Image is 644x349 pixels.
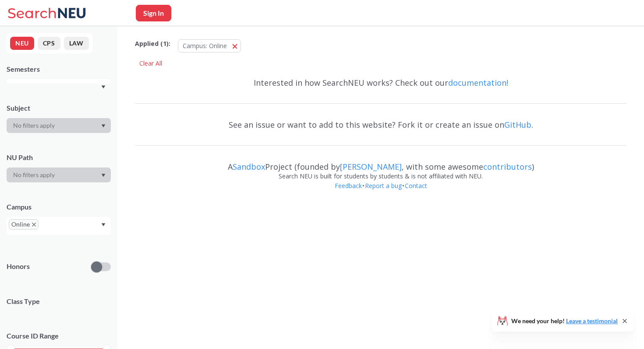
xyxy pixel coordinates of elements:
a: Leave a testimonial [566,317,618,325]
svg: Dropdown arrow [101,223,106,227]
button: LAW [64,37,89,50]
button: CPS [38,37,60,50]
div: Dropdown arrow [7,118,111,133]
span: We need your help! [511,318,618,324]
div: NU Path [7,153,111,162]
a: Contact [404,181,428,190]
button: Campus: Online [178,39,241,52]
div: Subject [7,103,111,113]
span: Applied ( 1 ): [135,39,170,49]
div: OnlineX to remove pillDropdown arrow [7,217,111,235]
a: Feedback [334,181,362,190]
a: Report a bug [364,181,402,190]
div: Clear All [135,57,166,70]
svg: Dropdown arrow [101,174,106,177]
button: NEU [10,37,34,50]
span: OnlineX to remove pill [9,219,39,230]
div: Interested in how SearchNEU works? Check out our [135,70,626,95]
span: Class Type [7,297,111,306]
button: Sign In [136,5,171,21]
div: A Project (founded by , with some awesome ) [135,154,626,171]
span: Campus: Online [183,42,227,50]
p: Course ID Range [7,331,111,341]
svg: Dropdown arrow [101,85,106,89]
a: documentation! [448,77,508,88]
div: Search NEU is built for students by students & is not affiliated with NEU. [135,171,626,181]
div: Campus [7,202,111,212]
a: contributors [483,161,532,172]
a: Sandbox [233,161,265,172]
div: • • [135,181,626,204]
a: [PERSON_NAME] [340,161,402,172]
p: Honors [7,262,30,272]
svg: Dropdown arrow [101,124,106,128]
div: Semesters [7,64,111,74]
div: Dropdown arrow [7,168,111,182]
svg: X to remove pill [32,223,36,227]
div: See an issue or want to add to this website? Fork it or create an issue on . [135,112,626,137]
a: GitHub [504,119,531,130]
